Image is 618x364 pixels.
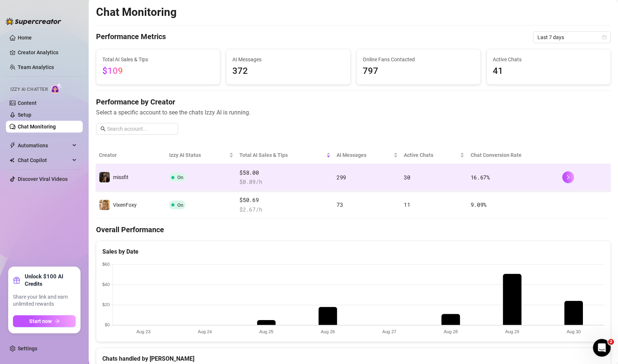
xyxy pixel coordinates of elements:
span: 2 [608,339,614,345]
span: gift [13,277,20,284]
a: Settings [18,346,37,351]
a: Discover Viral Videos [18,176,68,182]
iframe: Intercom live chat [593,339,611,357]
span: Izzy AI Chatter [10,86,48,93]
a: Home [18,35,32,41]
span: Chat Copilot [18,154,70,166]
input: Search account... [107,125,174,133]
th: Chat Conversion Rate [467,147,559,164]
span: Select a specific account to see the chats Izzy AI is running. [96,108,611,117]
span: Total AI Sales & Tips [239,151,325,159]
span: calendar [602,35,607,40]
h4: Performance by Creator [96,97,611,107]
span: 797 [363,64,474,78]
img: logo-BBDzfeDw.svg [6,18,61,25]
span: search [100,126,106,131]
img: VixenFoxy [99,200,110,210]
span: Start now [29,318,52,324]
span: Last 7 days [537,32,606,43]
span: thunderbolt [10,142,16,148]
span: 30 [404,174,410,181]
th: Izzy AI Status [166,147,236,164]
span: AI Messages [232,55,344,63]
img: missfit [99,172,110,182]
a: Team Analytics [18,64,54,70]
span: AI Messages [337,151,392,159]
span: $50.69 [239,196,331,205]
span: 372 [232,64,344,78]
span: 16.67 % [470,174,489,181]
span: $109 [102,66,123,76]
a: Content [18,100,37,106]
span: On [177,175,183,180]
span: $58.00 [239,168,331,177]
span: Active Chats [493,55,604,63]
a: Chat Monitoring [18,124,56,130]
div: Chats handled by [PERSON_NAME] [102,354,604,363]
span: missfit [113,174,129,180]
th: Creator [96,147,166,164]
span: On [177,202,183,208]
span: 73 [337,201,343,208]
button: right [562,171,574,183]
span: Automations [18,140,70,151]
span: Online Fans Contacted [363,55,474,63]
span: 299 [337,174,346,181]
span: 11 [404,201,410,208]
span: VixenFoxy [113,202,137,208]
div: Sales by Date [102,247,604,256]
span: right [566,175,571,180]
span: Share your link and earn unlimited rewards [13,293,76,308]
span: Izzy AI Status [169,151,228,159]
span: arrow-right [55,319,60,324]
img: Chat Copilot [10,158,14,163]
th: Active Chats [401,147,467,164]
th: AI Messages [334,147,401,164]
button: Start nowarrow-right [13,315,76,327]
span: 41 [493,64,604,78]
a: Setup [18,112,31,118]
h4: Performance Metrics [96,31,166,43]
span: $ 0.89 /h [239,178,331,186]
h2: Chat Monitoring [96,5,177,19]
span: Total AI Sales & Tips [102,55,214,63]
th: Total AI Sales & Tips [236,147,334,164]
h4: Overall Performance [96,224,611,235]
span: Active Chats [404,151,458,159]
span: $ 2.67 /h [239,205,331,214]
a: Creator Analytics [18,47,77,58]
span: 9.09 % [470,201,486,208]
strong: Unlock $100 AI Credits [25,273,76,288]
img: AI Chatter [51,83,62,94]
